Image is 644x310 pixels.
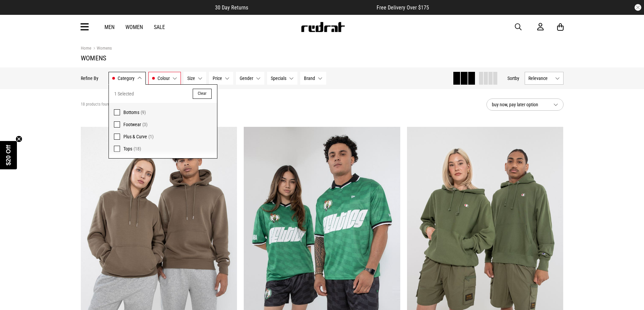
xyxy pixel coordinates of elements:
[486,98,564,111] button: buy now, pay later option
[300,72,326,85] button: Brand
[187,76,195,81] span: Size
[262,4,363,11] iframe: Customer reviews powered by Trustpilot
[236,72,264,85] button: Gender
[91,46,112,52] a: Womens
[377,4,429,11] span: Free Delivery Over $175
[271,76,286,81] span: Specials
[193,89,212,99] button: Clear
[184,72,206,85] button: Size
[16,136,22,142] button: Close teaser
[515,76,519,81] span: by
[5,145,12,165] span: $20 Off
[154,24,165,30] a: Sale
[304,76,315,81] span: Brand
[142,122,147,127] span: (3)
[134,146,141,151] span: (18)
[215,4,248,11] span: 30 Day Returns
[123,146,132,151] span: Tops
[507,74,519,82] button: Sortby
[109,72,146,85] button: Category
[148,134,153,139] span: (1)
[213,76,222,81] span: Price
[81,46,91,51] a: Home
[104,24,115,30] a: Men
[141,110,146,115] span: (9)
[81,76,98,81] p: Refine By
[525,72,564,85] button: Relevance
[81,102,111,107] span: 18 products found
[125,24,143,30] a: Women
[123,134,147,139] span: Plus & Curve
[240,76,253,81] span: Gender
[81,54,564,62] h1: Womens
[528,76,552,81] span: Relevance
[301,22,345,32] img: Redrat logo
[209,72,233,85] button: Price
[492,101,548,109] span: buy now, pay later option
[5,3,26,23] button: Open LiveChat chat widget
[114,90,134,98] span: 1 Selected
[123,110,139,115] span: Bottoms
[158,76,170,81] span: Colour
[109,84,217,159] div: Category
[123,122,141,127] span: Footwear
[118,76,135,81] span: Category
[148,72,181,85] button: Colour
[267,72,297,85] button: Specials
